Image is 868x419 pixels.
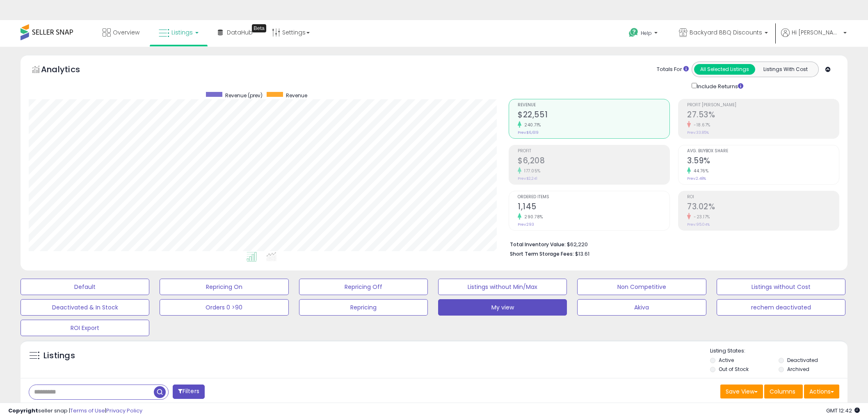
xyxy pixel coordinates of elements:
[518,176,537,181] small: Prev: $2,241
[510,250,574,257] b: Short Term Storage Fees:
[518,110,669,121] h2: $22,551
[160,279,288,295] button: Repricing On
[657,66,689,73] div: Totals For
[171,28,193,37] span: Listings
[299,299,428,316] button: Repricing
[717,279,845,295] button: Listings without Cost
[691,168,708,174] small: 44.76%
[266,20,316,45] a: Settings
[792,28,841,37] span: Hi [PERSON_NAME]
[787,357,818,364] label: Deactivated
[113,28,139,37] span: Overview
[8,407,38,414] strong: Copyright
[755,64,816,75] button: Listings With Cost
[770,387,795,396] span: Columns
[687,130,709,135] small: Prev: 33.85%
[787,366,809,373] label: Archived
[641,30,652,37] span: Help
[622,21,666,47] a: Help
[687,202,839,213] h2: 73.02%
[518,149,669,153] span: Profit
[518,202,669,213] h2: 1,145
[685,81,753,91] div: Include Returns
[687,103,839,108] span: Profit [PERSON_NAME]
[518,156,669,167] h2: $6,208
[577,279,706,295] button: Non Competitive
[710,347,847,355] p: Listing States:
[719,366,749,373] label: Out of Stock
[173,385,205,399] button: Filters
[106,407,142,414] a: Privacy Policy
[575,250,589,258] span: $13.61
[518,222,534,227] small: Prev: 293
[8,407,142,415] div: seller snap | |
[691,214,710,220] small: -23.17%
[628,27,639,38] i: Get Help
[687,149,839,153] span: Avg. Buybox Share
[225,92,263,99] span: Revenue (prev)
[577,299,706,316] button: Akiva
[299,279,428,295] button: Repricing Off
[252,24,266,32] div: Tooltip anchor
[687,110,839,121] h2: 27.53%
[438,299,567,316] button: My view
[510,241,566,248] b: Total Inventory Value:
[804,385,839,398] button: Actions
[687,176,706,181] small: Prev: 2.48%
[286,92,307,99] span: Revenue
[518,130,539,135] small: Prev: $6,619
[521,168,541,174] small: 177.05%
[694,64,755,75] button: All Selected Listings
[518,195,669,199] span: Ordered Items
[160,299,288,316] button: Orders 0 >90
[438,279,567,295] button: Listings without Min/Max
[717,299,845,316] button: rechem deactivated
[212,20,259,45] a: DataHub
[690,28,762,37] span: Backyard BBQ Discounts
[21,299,149,316] button: Deactivated & In Stock
[687,222,710,227] small: Prev: 95.04%
[687,156,839,167] h2: 3.59%
[70,407,105,414] a: Terms of Use
[510,239,833,249] li: $62,220
[153,20,205,45] a: Listings
[691,122,710,128] small: -18.67%
[673,20,774,47] a: Backyard BBQ Discounts
[719,357,734,364] label: Active
[781,28,847,47] a: Hi [PERSON_NAME]
[687,195,839,199] span: ROI
[521,214,543,220] small: 290.78%
[521,122,541,128] small: 240.71%
[764,385,803,398] button: Columns
[720,385,763,398] button: Save View
[21,279,149,295] button: Default
[43,350,75,362] h5: Listings
[518,103,669,108] span: Revenue
[21,320,149,336] button: ROI Export
[41,64,96,77] h5: Analytics
[826,407,860,414] span: 2025-08-17 12:42 GMT
[227,28,253,37] span: DataHub
[96,20,146,45] a: Overview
